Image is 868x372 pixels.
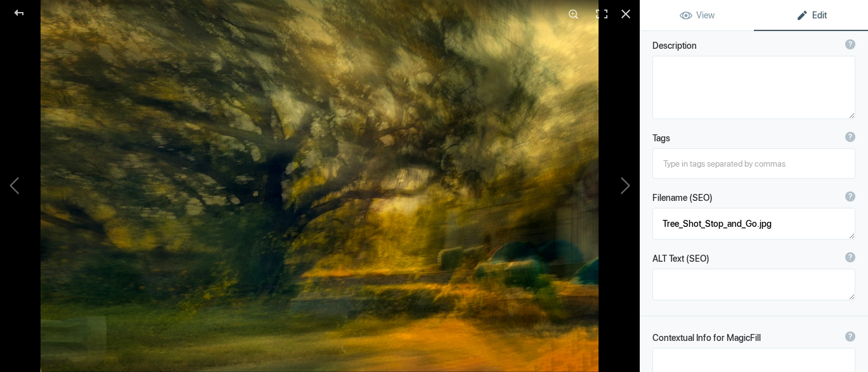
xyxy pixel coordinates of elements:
[545,119,640,253] button: Next (arrow right)
[845,331,855,342] div: ?
[652,252,709,265] b: ALT Text (SEO)
[845,252,855,262] div: ?
[652,191,713,204] b: Filename (SEO)
[652,39,697,52] b: Description
[659,152,848,175] input: Type in tags separated by commas
[845,132,855,142] div: ?
[680,10,715,20] span: View
[845,39,855,49] div: ?
[845,191,855,202] div: ?
[652,132,670,144] b: Tags
[652,331,761,344] b: Contextual Info for MagicFill
[796,10,827,20] span: Edit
